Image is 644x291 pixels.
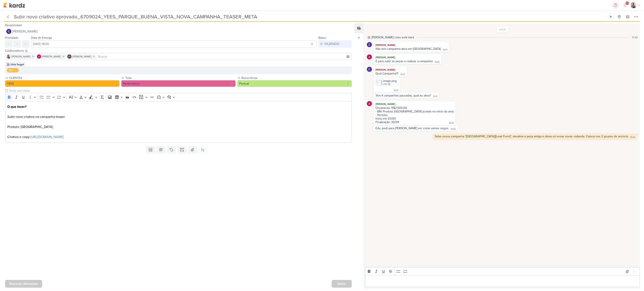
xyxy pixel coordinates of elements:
div: Editor editing area: main [5,101,352,143]
div: Editor toolbar [5,93,352,101]
input: Kard Sem Título [13,13,606,21]
img: Iara Santos [631,2,636,8]
label: Status [318,36,326,40]
div: Click Target [10,63,24,66]
div: 294 KB [383,83,397,86]
p: Subir novo criativo na campanha teaser Produto: [GEOGRAPHIC_DATA] Criativo e copy: [7,104,349,139]
div: Orçamento: R$2.500,00 - BM: Produto [GEOGRAPHIC_DATA] (criado no início do ano) [375,106,454,113]
input: Buscar [97,54,351,59]
div: 16:19 [443,48,447,52]
div: [PERSON_NAME] [374,68,406,72]
div: QA [9,68,13,72]
div: [PERSON_NAME] [374,43,448,47]
div: Edu, pedi para [PERSON_NAME] ver como vamos seguir. [375,126,449,130]
div: Isabella Machado Guimarães [67,54,71,59]
div: 16:35 [435,61,440,64]
button: [PERSON_NAME] [5,28,352,35]
span: [PERSON_NAME] [12,29,38,34]
strong: O que fazer? [7,105,26,109]
img: Alessandra Gomes [367,101,372,106]
div: Colaboradores [5,49,352,53]
div: Editor editing area: main [365,275,640,287]
div: image.png [374,78,399,87]
button: Pontual [237,80,352,87]
img: kardz.app [3,3,25,8]
div: Editor toolbar [365,267,640,276]
div: 15:58 [632,36,638,39]
span: 9+ [626,1,628,5]
div: - Período: [375,113,454,117]
div: 16:54 [449,121,454,125]
img: Eduardo Quaresma [367,67,372,72]
button: Performance [121,80,236,87]
span: [PERSON_NAME] [12,55,31,58]
input: Texto sem título [8,89,352,93]
div: Tem 4 campanhas pausadas, qual eu ativo? [375,94,431,97]
label: Responsável [5,23,22,27]
button: FAZENDO [318,40,352,48]
div: [PERSON_NAME] [374,102,455,106]
label: CLIENTES [9,76,119,80]
label: Prioridade [5,36,18,40]
label: Time [125,76,236,80]
p: IM [68,56,70,58]
span: [PERSON_NAME] [42,55,61,58]
div: É para subir as peças e reativar a campanha [375,59,433,63]
div: Ligar relógio [609,15,613,18]
img: Alessandra Gomes [37,54,41,59]
img: Alessandra Gomes [367,54,372,59]
div: Finalização: 30/09 [375,120,399,124]
div: Não tem campanha ativa em [GEOGRAPHIC_DATA] [375,47,441,51]
div: 16:56 [630,136,635,139]
div: 16:55 [451,127,456,131]
label: Data de Entrega [31,36,52,40]
button: YEES [5,80,119,87]
img: Eduardo Quaresma [6,29,11,34]
div: 16:41 [394,89,398,92]
img: Iara Santos [6,54,11,59]
div: [PERSON_NAME] [374,55,440,59]
div: FAZENDO [325,41,339,46]
a: [URL][DOMAIN_NAME] [30,135,64,139]
img: Eduardo Quaresma [367,42,372,47]
span: [PERSON_NAME] [72,55,91,58]
div: [PERSON_NAME] criou este kard [371,35,414,40]
div: Início em 03/09 [375,117,454,120]
div: Qual Campanha?? [375,72,398,75]
div: 16:37 [400,73,405,76]
img: 6TswFI7V0K29eOeZFyo8miyMftWfR38IXqI2JGg0.png [376,80,382,85]
div: Sobe nessa campanha "[[GEOGRAPHIC_DATA]][Lead Form]", desativa a peça antiga e deixa só essas nov... [435,135,628,138]
label: Recorrência [241,76,352,80]
div: image.png [383,79,397,83]
input: Select a date [31,40,317,48]
div: 16:41 [433,95,438,98]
